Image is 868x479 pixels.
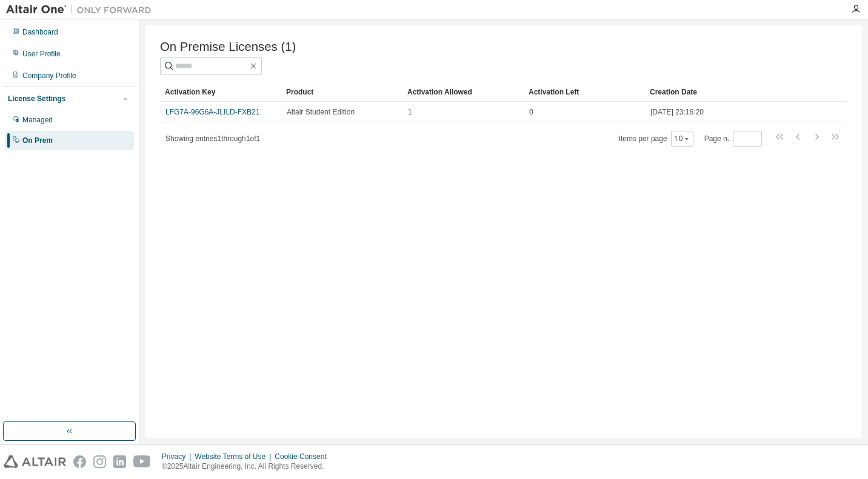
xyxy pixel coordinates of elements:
[22,49,61,59] div: User Profile
[704,131,762,147] span: Page n.
[6,4,158,16] img: Altair One
[113,455,126,468] img: linkedin.svg
[93,455,106,468] img: instagram.svg
[286,82,398,102] div: Product
[650,107,704,117] span: [DATE] 23:16:20
[22,27,58,37] div: Dashboard
[73,455,86,468] img: facebook.svg
[165,134,260,143] span: Showing entries 1 through 1 of 1
[287,107,355,117] span: Altair Student Edition
[162,452,195,461] div: Privacy
[275,452,333,461] div: Cookie Consent
[22,115,53,125] div: Managed
[619,131,693,147] span: Items per page
[195,452,275,461] div: Website Terms of Use
[4,455,66,468] img: altair_logo.svg
[22,71,76,81] div: Company Profile
[160,40,296,54] span: On Premise Licenses (1)
[22,136,53,145] div: On Prem
[674,134,690,144] button: 10
[8,94,65,104] div: License Settings
[407,82,519,102] div: Activation Allowed
[529,107,533,117] span: 0
[165,82,276,102] div: Activation Key
[529,82,640,102] div: Activation Left
[408,107,412,117] span: 1
[165,108,259,116] a: LFG7A-96G6A-JLILD-FXB21
[650,82,794,102] div: Creation Date
[133,455,151,468] img: youtube.svg
[162,461,334,472] p: © 2025 Altair Engineering, Inc. All Rights Reserved.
